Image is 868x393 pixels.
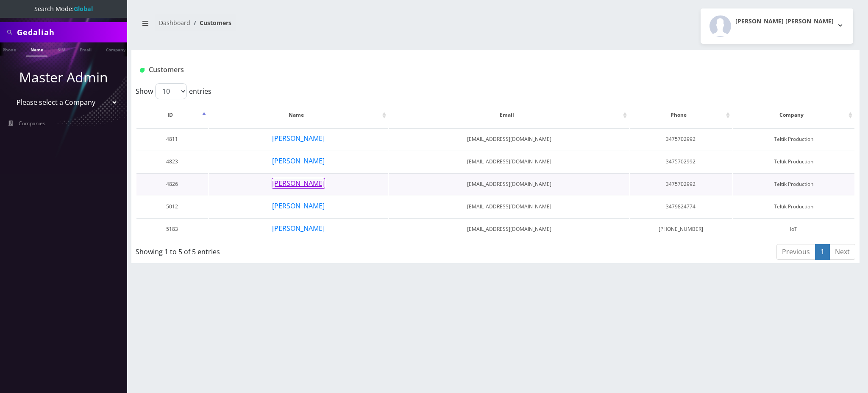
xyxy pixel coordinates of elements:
td: 3475702992 [630,128,732,150]
td: 5012 [136,196,208,217]
th: Name: activate to sort column ascending [209,103,389,127]
td: [EMAIL_ADDRESS][DOMAIN_NAME] [389,218,629,240]
button: [PERSON_NAME] [272,223,325,234]
td: Teltik Production [733,151,854,172]
button: [PERSON_NAME] [PERSON_NAME] [701,8,853,44]
a: Dashboard [159,19,190,27]
a: Next [829,244,855,260]
td: 3475702992 [630,173,732,195]
a: Company [102,42,130,56]
td: 4811 [136,128,208,150]
td: 3475702992 [630,151,732,172]
td: IoT [733,218,854,240]
nav: breadcrumb [138,14,489,38]
input: Search All Companies [17,24,125,40]
button: [PERSON_NAME] [272,178,325,189]
span: Search Mode: [34,5,93,13]
th: Company: activate to sort column ascending [733,103,854,127]
button: [PERSON_NAME] [272,200,325,211]
strong: Global [74,5,93,13]
a: Email [75,42,96,56]
button: [PERSON_NAME] [272,155,325,166]
td: 4823 [136,151,208,172]
button: [PERSON_NAME] [272,133,325,144]
td: 4826 [136,173,208,195]
td: 3479824774 [630,196,732,217]
th: ID: activate to sort column descending [136,103,208,127]
td: [PHONE_NUMBER] [630,218,732,240]
li: Customers [190,18,231,27]
td: [EMAIL_ADDRESS][DOMAIN_NAME] [389,173,629,195]
td: [EMAIL_ADDRESS][DOMAIN_NAME] [389,151,629,172]
h2: [PERSON_NAME] [PERSON_NAME] [735,18,834,25]
select: Showentries [155,83,187,99]
td: Teltik Production [733,196,854,217]
a: SIM [53,42,70,56]
th: Phone: activate to sort column ascending [630,103,732,127]
th: Email: activate to sort column ascending [389,103,629,127]
h1: Customers [140,66,730,74]
td: Teltik Production [733,173,854,195]
span: Companies [19,120,45,127]
td: Teltik Production [733,128,854,150]
div: Showing 1 to 5 of 5 entries [136,243,429,257]
a: Name [26,42,47,56]
a: 1 [815,244,830,260]
label: Show entries [136,83,211,99]
td: [EMAIL_ADDRESS][DOMAIN_NAME] [389,196,629,217]
td: [EMAIL_ADDRESS][DOMAIN_NAME] [389,128,629,150]
td: 5183 [136,218,208,240]
a: Previous [776,244,815,260]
